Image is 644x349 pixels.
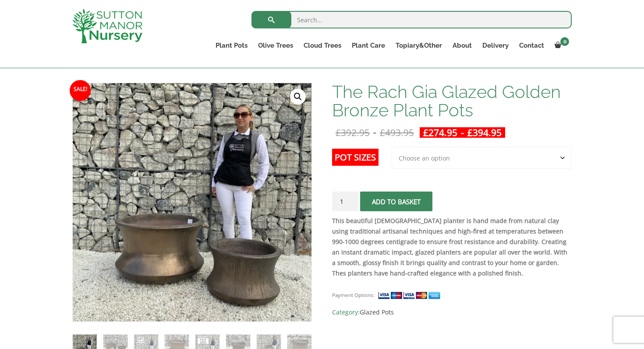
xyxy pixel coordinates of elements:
[477,39,514,52] a: Delivery
[253,39,298,52] a: Olive Trees
[549,39,572,52] a: 0
[290,89,306,105] a: View full-screen image gallery
[347,39,390,52] a: Plant Care
[360,308,394,316] a: Glazed Pots
[251,11,572,28] input: Search...
[70,80,91,101] span: Sale!
[380,126,414,139] bdi: 493.95
[360,192,432,211] button: Add to basket
[560,37,569,46] span: 0
[332,216,567,277] strong: This beautiful [DEMOGRAPHIC_DATA] planter is hand made from natural clay using traditional artisa...
[332,149,379,166] label: Pot Sizes
[380,126,385,139] span: £
[467,126,473,139] span: £
[210,39,253,52] a: Plant Pots
[514,39,549,52] a: Contact
[332,83,572,119] h1: The Rach Gia Glazed Golden Bronze Plant Pots
[72,9,142,43] img: logo
[423,126,457,139] bdi: 274.95
[423,126,428,139] span: £
[420,127,505,138] ins: -
[336,126,370,139] bdi: 392.95
[378,291,443,300] img: payment supported
[332,307,572,318] span: Category:
[390,39,447,52] a: Topiary&Other
[298,39,347,52] a: Cloud Trees
[332,292,375,298] small: Payment Options:
[332,192,358,211] input: Product quantity
[336,126,341,139] span: £
[447,39,477,52] a: About
[332,127,418,138] del: -
[467,126,502,139] bdi: 394.95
